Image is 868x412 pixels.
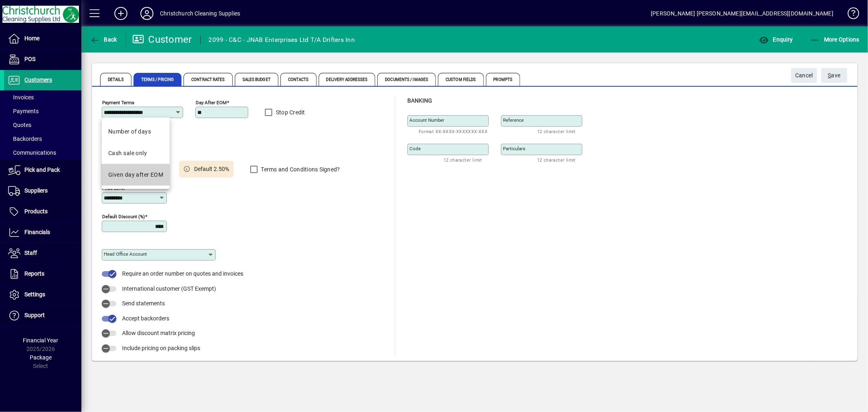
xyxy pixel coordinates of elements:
span: Contacts [280,73,317,86]
span: Staff [24,250,37,256]
span: Accept backorders [122,315,169,322]
span: Default 2.50% [195,165,230,173]
mat-hint: 12 character limit [537,155,576,164]
span: Enquiry [759,36,793,43]
div: Cash sale only [108,149,147,158]
span: Products [24,208,48,215]
label: Terms and Conditions Signed? [260,165,340,173]
label: Stop Credit [274,108,305,116]
mat-option: Cash sale only [102,142,170,164]
span: Require an order number on quotes and invoices [122,270,243,277]
span: Pick and Pack [24,167,60,173]
a: Suppliers [4,181,81,201]
div: Christchurch Cleaning Supplies [160,7,240,20]
div: Given day after EOM [108,171,163,179]
a: Invoices [4,90,81,104]
button: Cancel [791,68,817,83]
span: Send statements [122,300,165,307]
span: Custom Fields [438,73,483,86]
button: Enquiry [757,32,795,47]
a: Quotes [4,118,81,132]
div: Customer [132,33,192,46]
mat-hint: Format XX-XXXX-XXXXXXX-XXX [419,127,488,136]
span: Allow discount matrix pricing [122,330,195,336]
button: Profile [134,6,160,21]
mat-label: Reference [503,117,524,123]
span: Communications [8,149,56,156]
span: Home [24,35,39,42]
span: Cancel [795,69,813,82]
a: Financials [4,222,81,243]
span: POS [24,56,35,62]
div: 2099 - C&C - JNAB Enterprises Ltd T/A Drifters Inn [209,33,355,46]
a: Support [4,305,81,326]
mat-label: Particulars [503,146,525,151]
span: Invoices [8,94,34,101]
span: Financial Year [23,337,59,344]
a: Knowledge Base [842,2,858,28]
mat-label: Account number [409,117,444,123]
mat-label: Day after EOM [196,100,227,105]
button: Back [88,32,119,47]
a: Home [4,28,81,49]
mat-hint: 12 character limit [537,127,576,136]
a: POS [4,49,81,70]
span: Suppliers [24,187,48,194]
span: Details [100,73,131,86]
a: Staff [4,243,81,263]
span: Payments [8,108,39,114]
span: Sales Budget [235,73,278,86]
mat-label: Head Office Account [104,251,147,257]
span: Quotes [8,122,31,128]
span: Terms / Pricing [133,73,182,86]
span: Financials [24,229,50,235]
app-page-header-button: Back [81,32,126,47]
span: Documents / Images [377,73,436,86]
span: Banking [407,97,432,104]
span: Back [90,36,117,43]
span: Backorders [8,136,42,142]
span: ave [828,69,841,82]
button: More Options [808,32,862,47]
mat-option: Number of days [102,121,170,142]
mat-label: Code [409,146,421,151]
button: Save [821,68,847,83]
a: Reports [4,264,81,284]
mat-label: Payment Terms [102,100,134,105]
span: Prompts [486,73,520,86]
span: Support [24,312,45,318]
a: Communications [4,146,81,160]
span: Reports [24,270,44,277]
span: Contract Rates [184,73,232,86]
div: [PERSON_NAME] [PERSON_NAME][EMAIL_ADDRESS][DOMAIN_NAME] [651,7,833,20]
mat-hint: 12 character limit [444,155,482,164]
mat-option: Given day after EOM [102,164,170,186]
a: Settings [4,285,81,305]
div: Number of days [108,127,151,136]
span: More Options [810,36,860,43]
span: Settings [24,291,45,298]
button: Add [108,6,134,21]
span: S [828,72,831,79]
a: Backorders [4,132,81,146]
span: Delivery Addresses [319,73,376,86]
span: Include pricing on packing slips [122,345,200,351]
mat-label: Default Discount (%) [102,214,145,219]
a: Pick and Pack [4,160,81,180]
span: International customer (GST Exempt) [122,285,216,292]
a: Products [4,202,81,222]
span: Customers [24,77,52,83]
span: Package [30,354,52,361]
a: Payments [4,104,81,118]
